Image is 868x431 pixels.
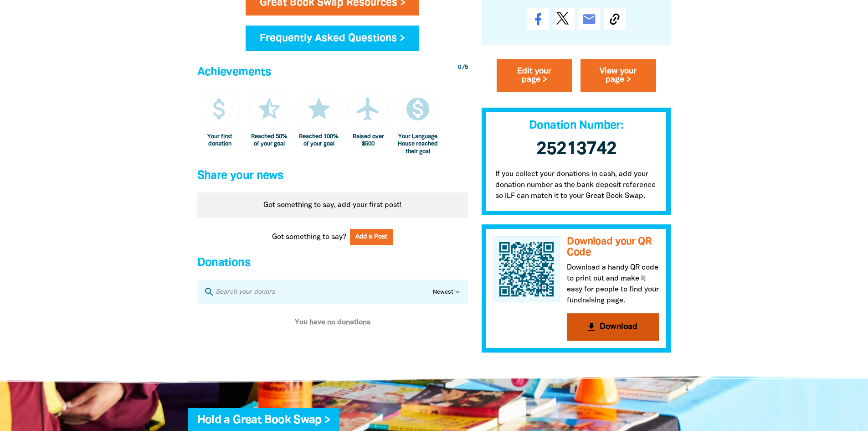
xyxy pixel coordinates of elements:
[582,11,596,26] i: email
[536,140,616,157] span: 25213742
[586,321,597,332] i: get_app
[458,65,461,70] span: 0
[197,304,468,341] div: You have no donations
[553,8,575,30] a: Post
[197,192,468,218] div: Paginated content
[527,8,549,30] a: Share
[348,133,389,148] div: Raised over $500
[197,63,468,82] h4: Achievements
[354,95,382,123] i: airplanemode_active
[567,313,659,340] button: get_appDownload
[404,95,431,123] i: monetization_on
[204,286,215,297] i: search
[197,415,330,426] a: Hold a Great Book Swap >
[200,133,240,148] div: Your first donation
[197,192,468,218] div: Got something to say, add your first post!
[529,120,623,130] span: Donation Number:
[246,26,419,51] a: Frequently Asked Questions >
[249,133,290,148] div: Reached 50% of your goal
[458,63,468,72] div: / 5
[256,95,283,123] i: star_half
[215,286,433,298] input: Search your donors
[497,59,572,92] a: Edit your page >
[350,229,393,245] button: Add a Post
[604,8,626,30] button: Copy Link
[398,133,438,156] div: Your Language House reached their goal
[482,168,671,215] p: If you collect your donations in cash, add your donation number as the bank deposit reference so ...
[197,167,468,185] h4: Share your news
[580,59,656,92] a: View your page >
[197,258,250,268] span: Donations
[305,95,333,123] i: star
[197,304,468,341] div: Paginated content
[578,8,600,30] a: email
[206,95,233,123] i: attach_money
[567,236,659,258] h3: Download your QR Code
[272,232,346,243] span: Got something to say?
[298,133,339,148] div: Reached 100% of your goal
